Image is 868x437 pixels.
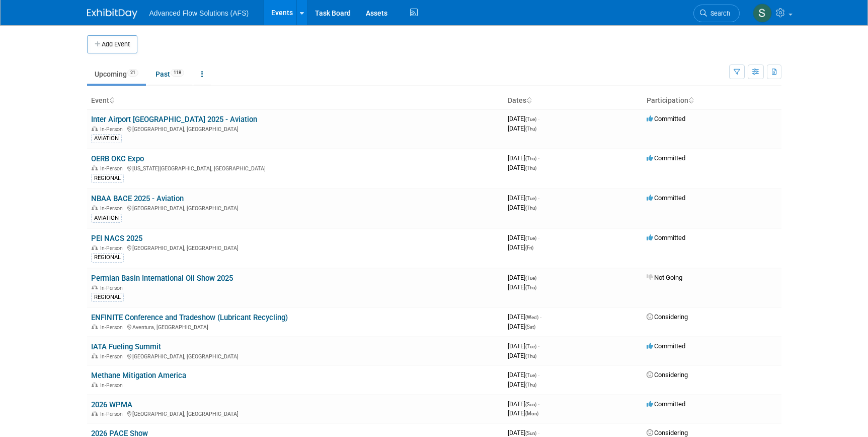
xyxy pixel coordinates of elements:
span: (Thu) [525,126,536,132]
span: [DATE] [508,243,533,251]
span: [DATE] [508,381,536,388]
span: [DATE] [508,323,535,330]
span: (Tue) [525,344,536,349]
span: [DATE] [508,154,539,162]
div: AVIATION [91,134,122,143]
span: - [538,194,539,202]
span: - [538,274,539,281]
a: Permian Basin International Oil Show 2025 [91,274,233,283]
span: (Thu) [525,205,536,211]
a: 2026 WPMA [91,400,132,409]
span: [DATE] [508,115,539,122]
button: Add Event [87,35,137,53]
span: 21 [127,69,138,77]
img: In-Person Event [92,324,98,329]
a: Methane Mitigation America [91,371,186,380]
span: Committed [647,154,685,162]
div: [GEOGRAPHIC_DATA], [GEOGRAPHIC_DATA] [91,409,500,417]
img: In-Person Event [92,205,98,210]
span: [DATE] [508,352,536,359]
span: (Sun) [525,430,536,436]
span: [DATE] [508,409,538,417]
span: Search [707,10,730,17]
img: In-Person Event [92,285,98,290]
a: IATA Fueling Summit [91,342,161,351]
span: [DATE] [508,313,541,321]
span: Committed [647,194,685,202]
a: Sort by Event Name [109,96,114,104]
div: [GEOGRAPHIC_DATA], [GEOGRAPHIC_DATA] [91,124,500,133]
div: [GEOGRAPHIC_DATA], [GEOGRAPHIC_DATA] [91,204,500,212]
span: In-Person [100,165,126,172]
span: (Sat) [525,324,535,330]
span: In-Person [100,205,126,212]
div: AVIATION [91,214,122,223]
span: (Thu) [525,285,536,290]
span: Committed [647,342,685,350]
span: [DATE] [508,164,536,171]
span: (Tue) [525,235,536,241]
span: 118 [171,69,184,77]
span: [DATE] [508,204,536,211]
a: Past118 [148,65,192,84]
span: (Tue) [525,196,536,201]
a: Inter Airport [GEOGRAPHIC_DATA] 2025 - Aviation [91,115,257,124]
img: In-Person Event [92,165,98,170]
span: (Mon) [525,411,538,416]
span: (Sun) [525,402,536,407]
span: (Tue) [525,372,536,378]
div: [GEOGRAPHIC_DATA], [GEOGRAPHIC_DATA] [91,352,500,360]
span: [DATE] [508,283,536,291]
img: In-Person Event [92,245,98,250]
span: In-Person [100,382,126,389]
div: REGIONAL [91,174,124,183]
span: [DATE] [508,234,539,241]
span: - [538,371,539,379]
span: (Thu) [525,382,536,388]
span: [DATE] [508,429,539,436]
a: OERB OKC Expo [91,154,144,163]
span: - [538,342,539,350]
span: - [540,313,541,321]
div: REGIONAL [91,253,124,262]
img: In-Person Event [92,126,98,131]
span: In-Person [100,353,126,360]
span: - [538,400,539,408]
span: In-Person [100,285,126,291]
span: (Tue) [525,275,536,281]
span: In-Person [100,126,126,133]
span: (Wed) [525,315,538,320]
a: PEI NACS 2025 [91,234,142,243]
span: Advanced Flow Solutions (AFS) [149,9,249,17]
a: Sort by Start Date [526,96,531,104]
span: Considering [647,371,688,379]
th: Event [87,92,504,109]
span: [DATE] [508,342,539,350]
a: NBAA BACE 2025 - Aviation [91,194,184,203]
span: - [538,429,539,436]
span: In-Person [100,245,126,252]
span: (Thu) [525,165,536,171]
span: - [538,234,539,241]
span: (Thu) [525,156,536,161]
span: Committed [647,115,685,122]
span: Considering [647,313,688,321]
a: Upcoming21 [87,65,146,84]
span: (Tue) [525,116,536,122]
th: Dates [504,92,643,109]
div: REGIONAL [91,293,124,302]
div: [GEOGRAPHIC_DATA], [GEOGRAPHIC_DATA] [91,243,500,252]
span: [DATE] [508,400,539,408]
span: (Thu) [525,353,536,359]
span: [DATE] [508,274,539,281]
span: (Fri) [525,245,533,251]
span: Committed [647,234,685,241]
img: In-Person Event [92,382,98,387]
div: [US_STATE][GEOGRAPHIC_DATA], [GEOGRAPHIC_DATA] [91,164,500,172]
span: - [538,154,539,162]
a: Search [693,5,740,22]
span: - [538,115,539,122]
a: ENFINITE Conference and Tradeshow (Lubricant Recycling) [91,313,288,322]
span: Not Going [647,274,682,281]
span: In-Person [100,411,126,417]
